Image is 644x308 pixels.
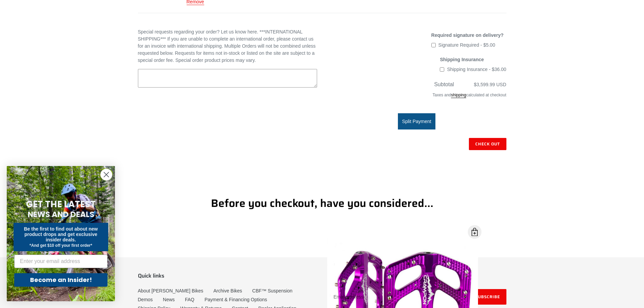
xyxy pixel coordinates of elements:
[434,81,454,87] span: Subtotal
[24,226,98,242] span: Be the first to find out about new product drops and get exclusive insider deals.
[26,198,96,210] span: GET THE LATEST
[14,255,108,268] input: Enter your email address
[438,42,495,48] span: Signature Required - $5.00
[431,43,436,47] input: Signature Required - $5.00
[138,28,317,64] label: Special requests regarding your order? Let us know here. ***INTERNATIONAL SHIPPING*** If you are ...
[327,163,506,177] iframe: PayPal-paypal
[28,209,94,220] span: NEWS AND DEALS
[157,197,488,210] h1: Before you checkout, have you considered...
[475,293,500,300] span: Subscribe
[474,82,506,87] span: $3,599.99 USD
[29,243,92,248] span: *And get $10 off your first order*
[440,67,444,72] input: Shipping Insurance - $36.00
[205,297,267,302] a: Payment & Financing Options
[138,297,153,302] a: Demos
[469,138,506,150] input: Check out
[440,57,484,62] span: Shipping Insurance
[451,93,466,98] a: shipping
[447,67,506,72] span: Shipping Insurance - $36.00
[402,119,431,124] span: Split Payment
[185,297,194,302] a: FAQ
[163,297,175,302] a: News
[469,289,506,305] button: Subscribe
[138,273,317,279] p: Quick links
[327,89,506,105] div: Taxes and calculated at checkout
[252,288,292,293] a: CBF™ Suspension
[138,288,204,293] a: About [PERSON_NAME] Bikes
[213,288,242,293] a: Archive Bikes
[100,169,112,181] button: Close dialog
[14,273,108,287] button: Become an Insider!
[431,32,504,38] span: Required signature on delivery?
[398,113,435,129] button: Split Payment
